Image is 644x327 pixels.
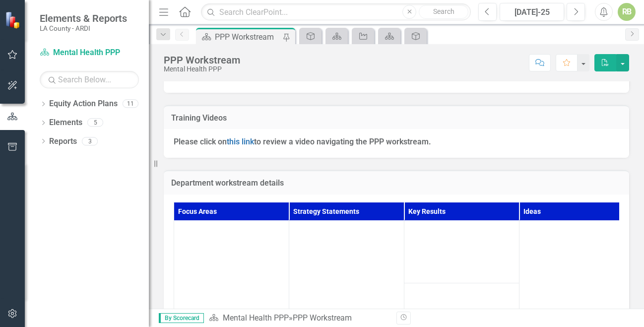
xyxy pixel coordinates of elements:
small: LA County - ARDI [40,24,127,32]
span: Elements & Reports [40,12,127,24]
a: Mental Health PPP [223,313,289,323]
span: Search [433,7,454,15]
div: [DATE]-25 [503,6,561,18]
div: 11 [123,100,138,108]
span: By Scorecard [159,313,204,323]
h3: Department workstream details [171,179,622,188]
img: ClearPoint Strategy [5,11,22,29]
a: Equity Action Plans [49,98,118,110]
div: PPP Workstream [164,55,240,65]
button: [DATE]-25 [500,3,564,21]
div: 3 [82,137,98,145]
a: Reports [49,136,77,147]
a: Mental Health PPP [40,47,139,59]
button: Search [419,5,468,19]
button: RB [618,3,636,21]
div: » [209,313,389,324]
div: PPP Workstream [215,31,280,43]
a: Elements [49,117,82,129]
div: PPP Workstream [293,313,352,323]
div: Mental Health PPP [164,65,240,73]
strong: Please click on to review a video navigating the PPP workstream. [174,137,431,146]
div: 5 [87,119,103,127]
input: Search ClearPoint... [201,3,471,21]
h3: Training Videos [171,114,622,123]
a: this link [227,137,254,146]
input: Search Below... [40,71,139,88]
